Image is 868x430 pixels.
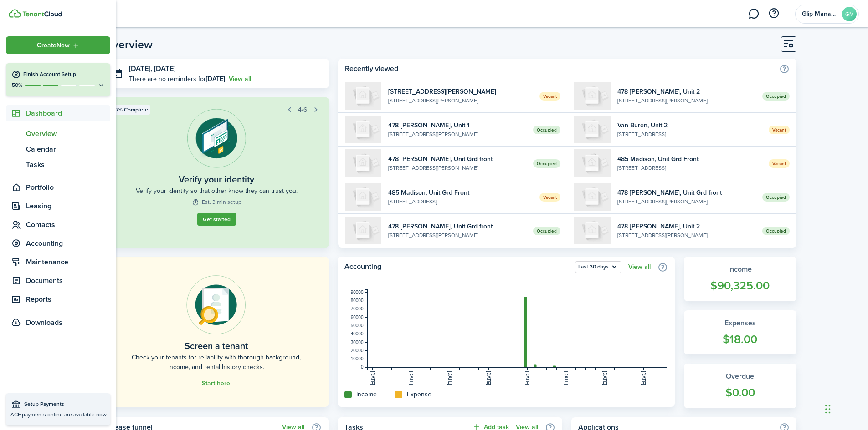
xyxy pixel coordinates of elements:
button: Last 30 days [575,261,621,273]
img: Grd Front [345,183,381,211]
span: Occupied [533,227,560,235]
span: Calendar [26,144,110,155]
a: Start here [202,380,230,387]
tspan: [DATE] [486,371,491,385]
span: Glip Management Group [802,11,838,17]
widget-list-item-description: [STREET_ADDRESS][PERSON_NAME] [617,96,755,105]
tspan: 70000 [351,306,364,311]
p: 50% [11,81,23,89]
h3: [DATE], [DATE] [129,63,323,75]
tspan: 0 [361,364,364,369]
widget-list-item-title: 485 Madison, Unit Grd Front [617,154,762,164]
span: Tasks [26,159,110,170]
tspan: 40000 [351,331,364,336]
img: Grd front [345,217,381,244]
widget-stats-title: Expenses [693,318,787,329]
span: Reports [26,294,110,305]
widget-list-item-title: 478 [PERSON_NAME], Unit Grd front [388,154,526,164]
widget-list-item-title: 478 [PERSON_NAME], Unit Grd front [388,222,526,231]
widget-list-item-title: Van Buren, Unit 2 [617,121,762,130]
span: Vacant [769,126,790,134]
img: Grd Front [574,149,611,177]
widget-list-item-description: [STREET_ADDRESS] [388,197,533,206]
tspan: [DATE] [408,371,413,385]
img: 2 [574,116,611,143]
button: Prev step [283,103,296,116]
a: View all [229,74,251,84]
widget-list-item-title: 478 [PERSON_NAME], Unit 2 [617,222,755,231]
iframe: Chat Widget [716,332,868,430]
span: Setup Payments [24,400,106,409]
button: Open resource center [766,6,781,21]
tspan: [DATE] [602,371,607,385]
span: Occupied [762,227,790,235]
tspan: 80000 [351,298,364,303]
a: Reports [6,291,110,308]
widget-list-item-description: [STREET_ADDRESS][PERSON_NAME] [617,231,755,239]
span: Create New [37,42,70,49]
span: Occupied [533,126,560,134]
button: Open menu [6,36,110,54]
span: Occupied [762,193,790,202]
img: Grd front [345,149,381,177]
home-widget-title: Accounting [344,261,570,273]
tspan: 60000 [351,315,364,320]
button: Customise [781,36,796,52]
widget-list-item-description: [STREET_ADDRESS] [617,130,762,138]
span: Portfolio [26,182,110,193]
span: 4/6 [298,105,307,115]
widget-step-time: Est. 3 min setup [192,198,241,206]
img: Online payments [186,275,246,334]
button: Finish Account Setup50% [6,63,110,96]
img: 2 [574,82,611,110]
widget-list-item-title: [STREET_ADDRESS][PERSON_NAME] [388,87,533,96]
a: Overdue$0.00 [684,364,796,408]
tspan: [DATE] [641,371,646,385]
button: Open menu [575,261,621,273]
home-widget-title: Expense [407,390,431,399]
img: Grd front [574,183,611,211]
tspan: 10000 [351,356,364,361]
a: Expenses$18.00 [684,310,796,355]
b: [DATE] [206,74,225,84]
widget-step-description: Verify your identity so that other know they can trust you. [136,186,298,196]
tspan: [DATE] [370,371,375,385]
tspan: 90000 [351,290,364,295]
widget-list-item-description: [STREET_ADDRESS][PERSON_NAME] [617,197,755,206]
widget-list-item-description: [STREET_ADDRESS][PERSON_NAME] [388,164,526,172]
widget-list-item-description: [STREET_ADDRESS] [617,164,762,172]
a: Income$90,325.00 [684,257,796,301]
span: 67% Complete [113,106,148,114]
a: Calendar [6,142,110,157]
span: Downloads [26,317,62,328]
p: ACH [10,410,106,419]
span: Accounting [26,238,110,249]
img: 2 [574,217,611,244]
avatar-text: GM [842,7,857,21]
button: Get started [197,213,236,226]
span: Vacant [539,92,560,101]
p: There are no reminders for . [129,74,226,84]
span: Documents [26,275,110,286]
tspan: 20000 [351,348,364,353]
widget-stats-count: $90,325.00 [693,277,787,294]
a: Setup PaymentsACHpayments online are available now [6,393,110,425]
tspan: [DATE] [524,371,529,385]
img: 1 [345,116,381,143]
widget-stats-title: Income [693,264,787,275]
home-placeholder-title: Screen a tenant [185,339,248,353]
span: Overview [26,128,110,139]
tspan: 30000 [351,340,364,345]
widget-stats-title: Overdue [693,371,787,382]
span: payments online are available now [22,410,107,419]
a: Tasks [6,157,110,172]
widget-step-title: Verify your identity [179,172,254,186]
tspan: [DATE] [447,371,452,385]
span: Occupied [762,92,790,101]
span: Maintenance [26,257,110,268]
widget-list-item-description: [STREET_ADDRESS][PERSON_NAME] [388,130,526,138]
widget-stats-count: $18.00 [693,331,787,348]
a: Overview [6,126,110,142]
span: Leasing [26,201,110,212]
